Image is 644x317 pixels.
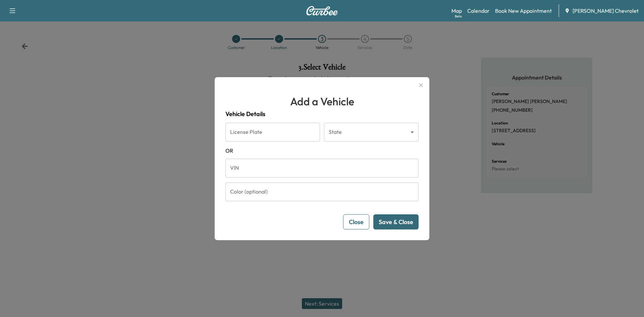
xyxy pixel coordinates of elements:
[573,7,639,15] span: [PERSON_NAME] Chevrolet
[225,147,419,155] span: OR
[225,93,419,109] h1: Add a Vehicle
[306,6,338,15] img: Curbee Logo
[225,109,419,119] h4: Vehicle Details
[467,7,490,15] a: Calendar
[373,214,419,229] button: Save & Close
[495,7,552,15] a: Book New Appointment
[451,7,462,15] a: MapBeta
[455,14,462,19] div: Beta
[343,214,369,229] button: Close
